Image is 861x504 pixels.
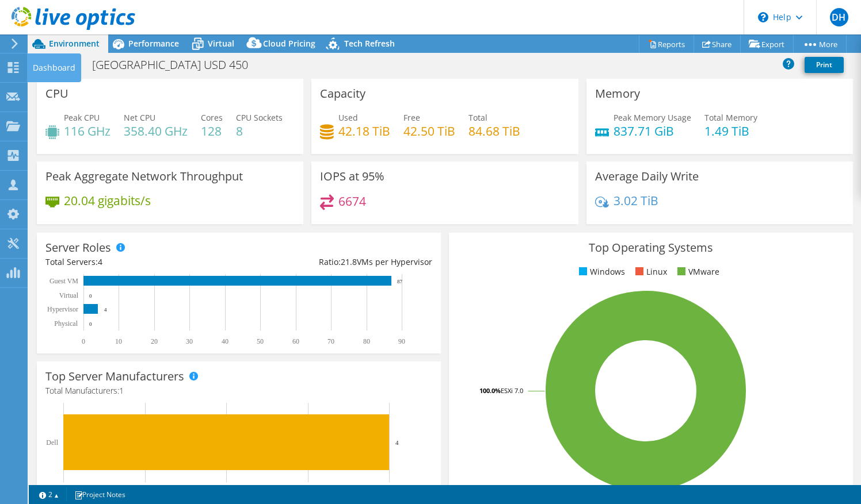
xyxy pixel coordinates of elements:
a: Print [805,57,844,73]
span: Peak Memory Usage [614,112,691,123]
text: 50 [257,337,264,345]
h4: 42.18 TiB [338,125,390,137]
span: Total [468,112,487,123]
h4: 837.71 GiB [614,125,691,137]
text: Hypervisor [47,305,78,313]
tspan: ESXi 7.0 [501,386,523,395]
text: 80 [363,337,370,345]
span: Environment [49,38,100,49]
text: 30 [186,337,193,345]
text: Guest VM [49,277,78,285]
text: 0 [89,293,92,299]
h3: Capacity [320,87,365,100]
h3: Top Operating Systems [458,241,844,254]
h1: [GEOGRAPHIC_DATA] USD 450 [87,59,266,71]
text: 0 [82,337,85,345]
li: Windows [576,266,625,278]
text: 20 [151,337,158,345]
h4: 84.68 TiB [468,125,520,137]
span: 4 [98,256,102,267]
h3: CPU [45,87,68,100]
span: Total Memory [704,112,757,123]
text: 4 [395,439,399,446]
h3: Average Daily Write [595,170,699,183]
h4: 42.50 TiB [403,125,455,137]
svg: \n [758,12,768,22]
h3: Top Server Manufacturers [45,370,184,383]
a: Project Notes [66,487,134,502]
h4: 6674 [338,195,366,207]
span: Cloud Pricing [263,38,315,49]
text: 0 [89,321,92,327]
a: 2 [31,487,67,502]
span: Performance [128,38,179,49]
tspan: 100.0% [479,386,501,395]
text: 4 [104,307,107,313]
li: VMware [675,266,719,278]
span: Used [338,112,358,123]
text: 60 [292,337,299,345]
a: Reports [639,35,694,53]
text: 70 [327,337,334,345]
div: Ratio: VMs per Hypervisor [239,256,432,268]
span: Tech Refresh [344,38,395,49]
h4: 116 GHz [64,125,111,137]
h4: 3.02 TiB [614,194,658,207]
span: CPU Sockets [236,112,283,123]
span: 21.8 [341,256,357,267]
h3: Server Roles [45,241,111,254]
span: 1 [119,385,124,396]
div: Dashboard [27,53,81,82]
h3: IOPS at 95% [320,170,384,183]
h3: Memory [595,87,640,100]
h4: Total Manufacturers: [45,384,432,397]
span: Peak CPU [64,112,100,123]
li: Linux [633,266,667,278]
text: Virtual [59,291,79,299]
h4: 358.40 GHz [124,125,188,137]
h4: 128 [201,125,223,137]
a: Export [740,35,794,53]
div: Total Servers: [45,256,239,268]
h4: 8 [236,125,283,137]
a: Share [694,35,741,53]
text: 87 [397,279,403,284]
text: 90 [398,337,405,345]
h4: 1.49 TiB [704,125,757,137]
a: More [793,35,847,53]
h4: 20.04 gigabits/s [64,194,151,207]
text: 10 [115,337,122,345]
text: 40 [222,337,228,345]
span: Free [403,112,420,123]
span: DH [830,8,848,26]
span: Virtual [208,38,234,49]
span: Net CPU [124,112,155,123]
text: Dell [46,438,58,447]
h3: Peak Aggregate Network Throughput [45,170,243,183]
span: Cores [201,112,223,123]
text: Physical [54,320,78,328]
